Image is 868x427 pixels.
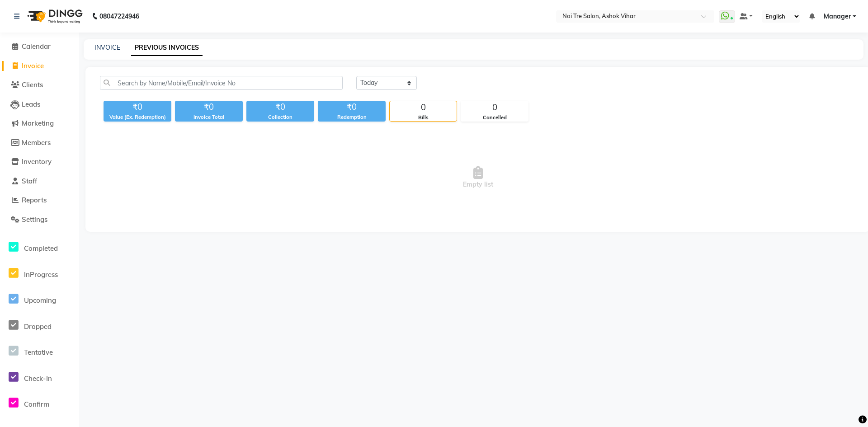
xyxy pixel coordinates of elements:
[2,61,77,71] a: Invoice
[22,100,40,108] span: Leads
[22,80,43,89] span: Clients
[175,101,243,113] div: ₹0
[461,101,528,114] div: 0
[390,101,457,114] div: 0
[131,40,203,56] a: PREVIOUS INVOICES
[24,348,53,357] span: Tentative
[2,157,77,167] a: Inventory
[824,12,851,21] span: Manager
[22,138,51,147] span: Members
[22,61,44,70] span: Invoice
[24,322,52,331] span: Dropped
[24,400,49,408] span: Confirm
[24,270,58,279] span: InProgress
[461,114,528,122] div: Cancelled
[2,215,77,225] a: Settings
[100,76,343,90] input: Search by Name/Mobile/Email/Invoice No
[24,244,58,253] span: Completed
[2,118,77,129] a: Marketing
[104,101,171,113] div: ₹0
[318,113,386,121] div: Redemption
[24,374,52,383] span: Check-In
[2,195,77,206] a: Reports
[390,114,457,122] div: Bills
[246,101,314,113] div: ₹0
[99,4,139,29] b: 08047224946
[2,42,77,52] a: Calendar
[22,119,54,127] span: Marketing
[104,113,171,121] div: Value (Ex. Redemption)
[2,80,77,90] a: Clients
[22,177,37,185] span: Staff
[94,43,120,52] a: INVOICE
[22,157,52,166] span: Inventory
[22,42,51,51] span: Calendar
[318,101,386,113] div: ₹0
[2,99,77,110] a: Leads
[22,196,47,204] span: Reports
[175,113,243,121] div: Invoice Total
[2,138,77,148] a: Members
[23,4,85,29] img: logo
[246,113,314,121] div: Collection
[2,176,77,187] a: Staff
[24,296,56,305] span: Upcoming
[100,132,856,223] span: Empty list
[22,215,47,224] span: Settings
